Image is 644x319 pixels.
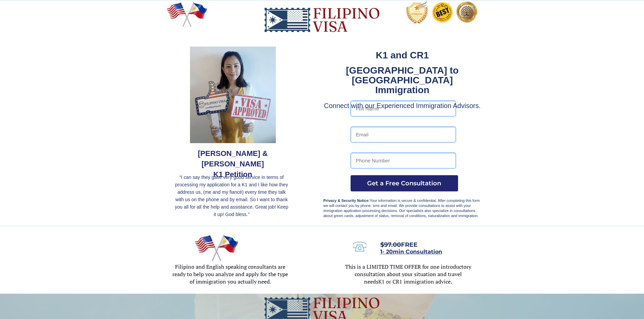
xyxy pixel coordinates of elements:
[324,198,480,218] span: Your information is secure & confidential. After completing this form we will contact you by phon...
[324,102,481,109] span: Connect with our Experienced Immigration Advisors.
[345,263,471,285] span: This is a LIMITED TIME OFFER for one introductory consultation about your situation and travel needs
[351,153,456,168] input: Phone Number
[378,278,452,285] span: K1 or CR1 immigration advice.
[198,149,268,179] span: [PERSON_NAME] & [PERSON_NAME] K1 Petition
[380,249,442,255] a: 1- 20min Consultation
[173,174,290,218] p: “I can say they gave very good service in terms of processing my application for a K1 and I like ...
[351,180,458,187] span: Get a Free Consultation
[376,50,429,60] strong: K1 and CR1
[172,263,288,285] span: Filipino and English speaking consultants are ready to help you analyze and apply for the type of...
[380,248,442,255] span: 1- 20min Consultation
[351,175,458,191] button: Get a Free Consultation
[380,241,418,248] span: FREE
[346,65,458,95] strong: [GEOGRAPHIC_DATA] to [GEOGRAPHIC_DATA] Immigration
[351,127,456,142] input: Email
[380,241,401,248] s: $97.00
[324,198,370,203] strong: Privacy & Security Notice:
